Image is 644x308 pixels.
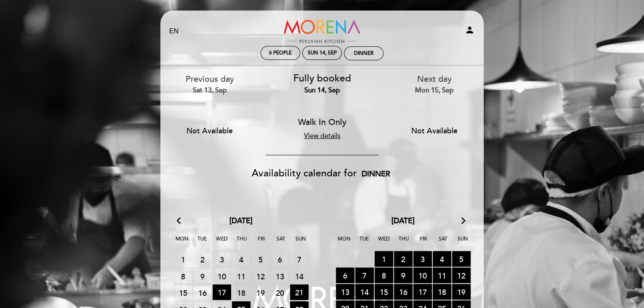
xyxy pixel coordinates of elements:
span: 17 [413,284,432,300]
span: 10 [413,267,432,283]
span: 9 [394,267,412,283]
span: 21 [290,284,309,300]
span: 11 [232,268,250,284]
div: Next day [384,73,484,95]
span: 15 [174,284,192,300]
span: 5 [251,251,270,267]
span: Tue [194,235,210,250]
span: 19 [452,284,471,300]
span: 9 [193,268,212,284]
span: Wed [375,235,392,250]
span: Fri [253,235,270,250]
span: 4 [232,251,250,267]
span: 3 [413,251,432,267]
div: Sat 13, Sep [160,86,260,95]
span: 18 [232,284,250,300]
i: arrow_back_ios [177,216,184,227]
div: Walk In Only [279,116,366,129]
span: Mon [174,235,191,250]
span: 12 [452,267,471,283]
span: 13 [336,284,354,300]
span: 10 [213,268,231,284]
span: 7 [290,251,309,267]
span: 17 [213,284,231,300]
span: 6 [271,251,289,267]
button: Not Available [170,120,250,141]
span: 2 [193,251,212,267]
a: View details [303,132,340,140]
span: 11 [433,267,451,283]
div: Dinner [354,50,373,57]
div: Sun 14, Sep [272,86,372,95]
span: 5 [452,251,471,267]
span: 7 [355,267,374,283]
span: 12 [251,268,270,284]
span: 20 [271,284,289,300]
span: Mon [336,235,353,250]
span: Fully booked [293,73,351,84]
span: Sun [293,235,309,250]
span: 8 [174,268,192,284]
span: 6 people [269,50,292,56]
a: Morena Peruvian Kitchen [269,20,375,43]
span: Thu [395,235,412,250]
button: Not Available [394,120,474,141]
span: Thu [233,235,250,250]
span: [DATE] [229,216,253,227]
span: Sat [435,235,452,250]
span: 6 [336,267,354,283]
button: person [465,25,475,38]
span: 13 [271,268,289,284]
div: Mon 15, Sep [384,86,484,95]
div: Sun 14, Sep [308,50,337,56]
span: 2 [394,251,412,267]
span: 18 [433,284,451,300]
span: 15 [375,284,393,300]
span: Sat [273,235,290,250]
span: 14 [290,268,309,284]
span: 4 [433,251,451,267]
span: Availability calendar for [252,168,357,179]
span: 16 [394,284,412,300]
span: 3 [213,251,231,267]
span: 8 [375,267,393,283]
span: [DATE] [391,216,415,227]
div: Previous day [160,73,260,95]
span: 16 [193,284,212,300]
span: Fri [415,235,432,250]
span: Sun [455,235,471,250]
i: arrow_forward_ios [460,216,467,227]
span: Tue [356,235,373,250]
span: 14 [355,284,374,300]
span: 1 [174,251,192,267]
span: 1 [375,251,393,267]
span: Wed [213,235,230,250]
span: 19 [251,284,270,300]
i: person [465,25,475,35]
